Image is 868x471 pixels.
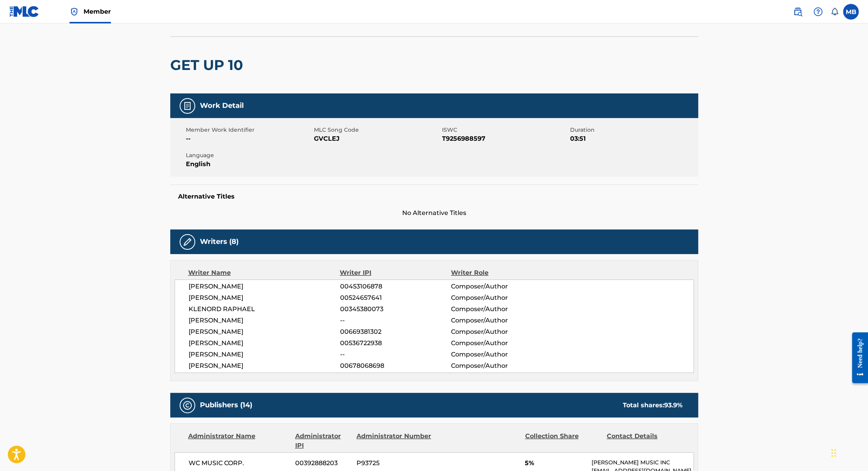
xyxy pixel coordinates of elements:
[186,134,312,143] span: --
[607,432,683,450] div: Contact Details
[451,361,552,371] span: Composer/Author
[189,350,340,359] span: [PERSON_NAME]
[664,401,683,409] span: 93.9 %
[451,304,552,314] span: Composer/Author
[525,432,601,450] div: Collection Share
[340,293,451,303] span: 00524657641
[340,304,451,314] span: 00345380073
[200,237,239,246] h5: Writers (8)
[314,126,440,134] span: MLC Song Code
[846,326,868,389] iframe: Resource Center
[170,56,247,74] h2: GET UP 10
[340,316,451,325] span: --
[451,282,552,291] span: Composer/Author
[189,458,290,468] span: WC MUSIC CORP.
[793,7,802,16] img: search
[189,304,340,314] span: KLENORD RAPHAEL
[340,268,451,278] div: Writer IPI
[186,159,312,169] span: English
[189,361,340,371] span: [PERSON_NAME]
[843,4,859,20] div: User Menu
[442,126,568,134] span: ISWC
[810,4,826,20] div: Help
[178,193,690,201] h5: Alternative Titles
[451,327,552,337] span: Composer/Author
[340,350,451,359] span: --
[9,6,39,17] img: MLC Logo
[340,282,451,291] span: 00453106878
[189,293,340,303] span: [PERSON_NAME]
[570,126,696,134] span: Duration
[314,134,440,143] span: GVCLEJ
[295,432,351,450] div: Administrator IPI
[451,293,552,303] span: Composer/Author
[451,268,552,278] div: Writer Role
[831,8,838,16] div: Notifications
[200,401,252,410] h5: Publishers (14)
[70,7,79,16] img: Top Rightsholder
[186,151,312,159] span: Language
[451,350,552,359] span: Composer/Author
[183,101,192,111] img: Work Detail
[570,134,696,143] span: 03:51
[200,101,244,110] h5: Work Detail
[186,126,312,134] span: Member Work Identifier
[295,458,351,468] span: 00392888203
[183,237,192,247] img: Writers
[189,327,340,337] span: [PERSON_NAME]
[340,327,451,337] span: 00669381302
[831,441,836,465] div: Drag
[188,268,340,278] div: Writer Name
[340,338,451,348] span: 00536722938
[451,338,552,348] span: Composer/Author
[451,316,552,325] span: Composer/Author
[591,458,693,467] p: [PERSON_NAME] MUSIC INC
[189,316,340,325] span: [PERSON_NAME]
[183,401,192,410] img: Publishers
[84,7,111,16] span: Member
[189,338,340,348] span: [PERSON_NAME]
[623,401,683,410] div: Total shares:
[442,134,568,143] span: T9256988597
[189,282,340,291] span: [PERSON_NAME]
[340,361,451,371] span: 00678068698
[170,208,698,218] span: No Alternative Titles
[790,4,806,20] a: Public Search
[356,432,432,450] div: Administrator Number
[188,432,289,450] div: Administrator Name
[356,458,432,468] span: P93725
[829,433,868,471] iframe: Chat Widget
[813,7,823,16] img: help
[525,458,585,468] span: 5%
